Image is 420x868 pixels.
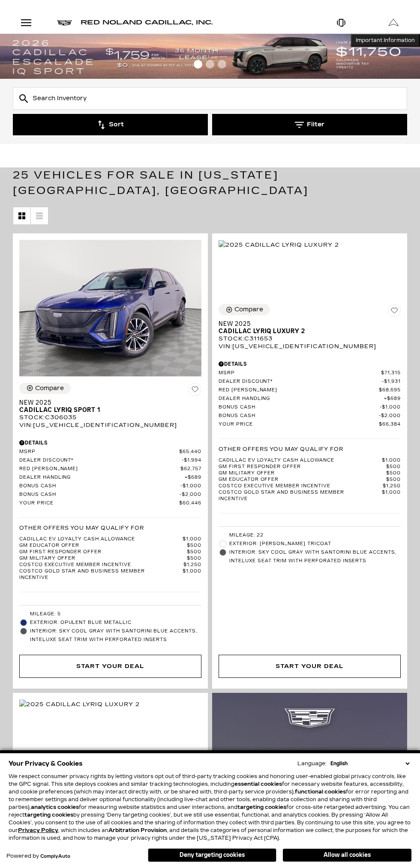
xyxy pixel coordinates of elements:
a: Privacy Policy [18,827,58,833]
span: $1,000 [382,489,401,502]
button: Save Vehicle [189,383,201,399]
a: Cadillac logo [57,20,72,26]
a: GM First Responder Offer $500 [219,464,401,470]
span: Red [PERSON_NAME] [19,466,180,472]
div: Powered by [6,853,70,859]
p: Other Offers You May Qualify For [19,524,144,532]
a: MSRP $65,440 [19,449,201,455]
select: Language Select [328,760,411,767]
span: $1,250 [183,562,201,568]
a: Red Noland Cadillac, Inc. [81,20,213,26]
span: $1,000 [380,404,401,411]
p: Other Offers You May Qualify For [219,445,343,453]
strong: Arbitration Provision [108,827,167,833]
a: Bonus Cash $1,000 [19,483,201,489]
input: Search Inventory [13,87,407,110]
span: Interior: Sky Cool Gray with Santorini Blue accents, Inteluxe seat trim with Perforated inserts [229,548,401,565]
div: Stock : C311653 [219,335,401,343]
img: Cadillac logo [57,20,72,26]
a: GM Educator Offer $500 [19,543,201,549]
a: Red [PERSON_NAME] $68,695 [219,387,401,394]
span: MSRP [219,370,381,376]
span: $500 [187,543,201,549]
span: $1,000 [183,568,201,581]
p: We respect consumer privacy rights by letting visitors opt out of third-party tracking cookies an... [9,773,411,842]
span: Exterior: Opulent Blue Metallic [30,618,201,627]
span: $1,250 [383,483,401,489]
span: GM Military Offer [19,555,187,562]
li: Mileage: 5 [19,610,201,618]
span: $500 [187,555,201,562]
span: Dealer Discount* [219,379,382,385]
a: Dealer Discount* $1,931 [219,379,401,385]
span: $71,315 [381,370,401,376]
span: Go to slide 1 [194,60,202,69]
div: Pricing Details - New 2025 Cadillac LYRIQ Sport 1 [19,439,201,447]
div: Compare [35,385,64,392]
span: $500 [386,464,401,470]
span: Interior: Sky Cool Gray with Santorini Blue accents, Inteluxe seat trim with Perforated inserts [30,627,201,644]
strong: functional cookies [295,789,346,795]
div: VIN: [US_VEHICLE_IDENTIFICATION_NUMBER] [19,421,201,429]
a: Open Phone Modal [315,12,368,33]
span: Cadillac LYRIQ Sport 1 [19,406,195,414]
button: Sort [13,114,208,135]
a: Dealer Discount* $1,994 [19,457,201,464]
span: Red Noland Cadillac, Inc. [81,19,213,26]
img: 2025 Cadillac LYRIQ Luxury 2 [219,240,339,250]
span: GM First Responder Offer [19,549,187,555]
span: $68,695 [379,387,401,394]
li: Mileage: 22 [219,531,401,540]
span: $2,000 [379,413,401,419]
span: $62,757 [180,466,201,472]
div: Start Your Deal [219,655,401,678]
span: Go to slide 2 [206,60,214,69]
a: Bonus Cash $2,000 [219,413,401,419]
span: Costco Executive Member Incentive [219,483,383,489]
span: $1,931 [382,379,401,385]
span: $1,000 [180,483,201,489]
span: $1,994 [182,457,201,464]
strong: targeting cookies [237,804,286,810]
span: New 2025 [219,320,394,328]
span: $60,446 [179,500,201,507]
a: GM Educator Offer $500 [219,477,401,483]
span: Important Information [356,37,415,44]
span: $1,000 [183,536,201,543]
span: Cadillac EV Loyalty Cash Allowance [219,457,382,464]
button: Important Information [351,34,420,47]
span: Dealer Handling [219,396,384,402]
span: Bonus Cash [219,404,380,411]
a: Bonus Cash $1,000 [219,404,401,411]
img: 2025 Cadillac LYRIQ Sport 1 [19,240,201,376]
span: GM Military Offer [219,470,386,477]
span: Bonus Cash [219,413,379,419]
a: Cadillac EV Loyalty Cash Allowance $1,000 [19,536,201,543]
button: Filter [212,114,407,135]
a: Costco Executive Member Incentive $1,250 [219,483,401,489]
span: Your Privacy & Cookies [9,758,83,770]
a: Dealer Handling $689 [219,396,401,402]
a: Costco Gold Star and Business Member Incentive $1,000 [219,489,401,502]
span: Cadillac EV Loyalty Cash Allowance [19,536,183,543]
a: Costco Gold Star and Business Member Incentive $1,000 [19,568,201,581]
span: Red [PERSON_NAME] [219,387,379,394]
button: Save Vehicle [388,304,401,320]
span: Exterior: [PERSON_NAME] Tricoat [229,540,401,548]
a: GM Military Offer $500 [19,555,201,562]
div: Stock : C306035 [19,414,201,421]
div: Start Your Deal [19,655,201,678]
a: New 2025Cadillac LYRIQ Luxury 2 [219,320,401,335]
a: Bonus Cash $2,000 [19,492,201,498]
a: Red [PERSON_NAME] $62,757 [19,466,201,472]
span: GM Educator Offer [219,477,386,483]
div: VIN: [US_VEHICLE_IDENTIFICATION_NUMBER] [219,343,401,350]
span: New 2025 [19,399,195,406]
button: Compare Vehicle [19,383,71,394]
span: Your Price [19,500,179,507]
span: $66,384 [379,421,401,428]
span: $2,000 [180,492,201,498]
a: GM First Responder Offer $500 [19,549,201,555]
span: Cadillac LYRIQ Luxury 2 [219,328,394,335]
